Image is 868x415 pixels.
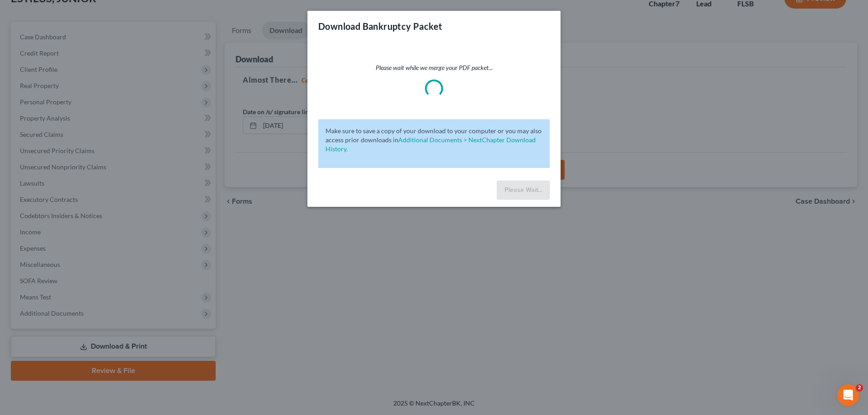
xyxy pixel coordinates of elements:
a: Additional Documents > NextChapter Download History. [325,136,536,153]
iframe: Intercom live chat [837,384,859,406]
p: Please wait while we merge your PDF packet... [318,63,550,72]
span: Please Wait... [505,186,542,194]
span: 2 [856,384,863,392]
button: Please Wait... [497,181,550,200]
p: Make sure to save a copy of your download to your computer or you may also access prior downloads in [325,126,542,154]
h3: Download Bankruptcy Packet [318,20,442,33]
